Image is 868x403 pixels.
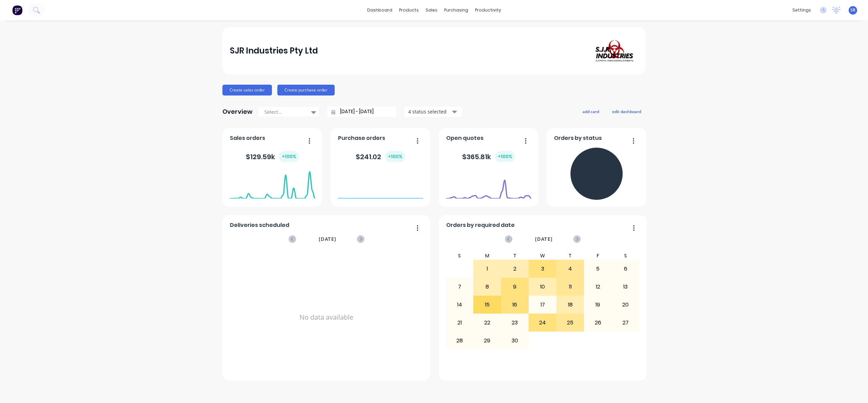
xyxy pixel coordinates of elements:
[230,44,318,58] div: SJR Industries Pty Ltd
[422,5,441,15] div: sales
[474,314,501,331] div: 22
[584,314,611,331] div: 26
[529,314,556,331] div: 24
[584,260,611,277] div: 5
[612,278,639,295] div: 13
[338,134,385,142] span: Purchase orders
[612,314,639,331] div: 27
[441,5,472,15] div: purchasing
[529,252,556,260] div: W
[557,296,584,313] div: 18
[535,235,553,243] span: [DATE]
[501,332,529,349] div: 30
[364,5,396,15] a: dashboard
[495,151,515,162] div: + 100 %
[474,296,501,313] div: 15
[584,296,611,313] div: 19
[529,296,556,313] div: 17
[556,252,584,260] div: T
[474,332,501,349] div: 29
[612,252,639,260] div: S
[12,5,22,15] img: Factory
[789,5,814,15] div: settings
[408,108,451,115] div: 4 status selected
[584,252,612,260] div: F
[230,134,265,142] span: Sales orders
[584,278,611,295] div: 12
[501,296,529,313] div: 16
[446,296,473,313] div: 14
[356,151,405,162] div: $ 241.02
[230,252,423,383] div: No data available
[462,151,515,162] div: $ 365.81k
[474,278,501,295] div: 8
[446,134,484,142] span: Open quotes
[222,85,272,96] button: Create sales order
[501,252,529,260] div: T
[501,260,529,277] div: 2
[557,314,584,331] div: 25
[446,278,473,295] div: 7
[446,314,473,331] div: 21
[612,260,639,277] div: 6
[501,278,529,295] div: 9
[446,252,474,260] div: S
[472,5,505,15] div: productivity
[230,221,289,229] span: Deliveries scheduled
[557,260,584,277] div: 4
[396,5,422,15] div: products
[850,7,855,13] span: SR
[277,85,335,96] button: Create purchase order
[578,107,604,116] button: add card
[405,107,462,117] button: 4 status selected
[446,332,473,349] div: 28
[612,296,639,313] div: 20
[529,278,556,295] div: 10
[473,252,501,260] div: M
[279,151,299,162] div: + 100 %
[222,105,253,119] div: Overview
[474,260,501,277] div: 1
[501,314,529,331] div: 23
[557,278,584,295] div: 11
[246,151,299,162] div: $ 129.59k
[529,260,556,277] div: 3
[385,151,405,162] div: + 100 %
[319,235,336,243] span: [DATE]
[554,134,602,142] span: Orders by status
[591,37,638,65] img: SJR Industries Pty Ltd
[608,107,646,116] button: edit dashboard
